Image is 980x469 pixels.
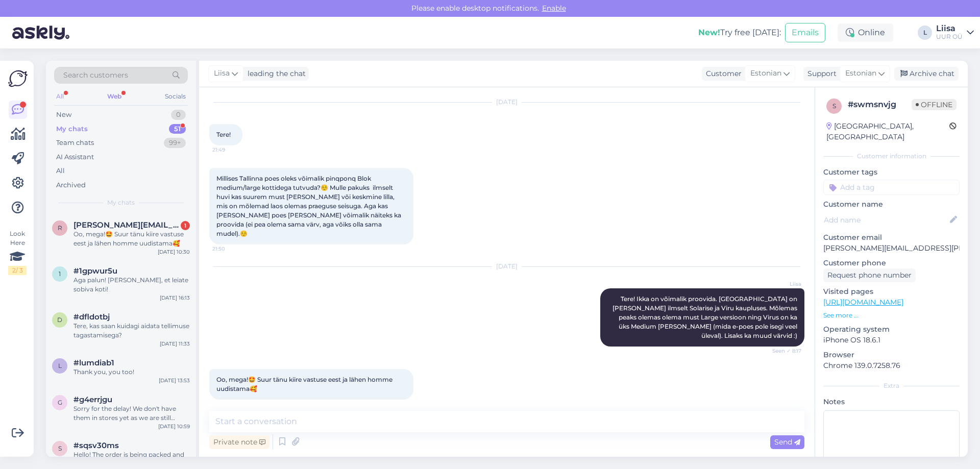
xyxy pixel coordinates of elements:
div: Request phone number [823,268,916,282]
span: s [58,445,62,452]
span: Millises Tallinna poes oleks võimalik pinqponq Blok medium/large kottidega tutvuda?☺️ Mulle pakuk... [216,175,403,237]
div: Aga palun! [PERSON_NAME], et leiate sobiva koti! [73,276,190,294]
div: Customer [702,68,742,79]
span: Enable [539,4,569,13]
div: Private note [209,435,269,449]
p: Customer email [823,232,960,243]
span: Offline [912,99,957,110]
span: Estonian [750,68,781,79]
div: Liisa [936,24,963,33]
span: 21:50 [212,245,251,253]
span: 21:49 [212,146,251,154]
input: Add a tag [823,180,960,195]
div: Thank you, you too! [73,367,190,377]
div: [DATE] 13:53 [159,377,190,384]
span: #1gpwur5u [73,266,117,276]
div: leading the chat [243,68,306,79]
span: Seen ✓ 8:17 [763,347,801,355]
p: Customer phone [823,258,960,268]
p: Operating system [823,324,960,335]
div: [DATE] 16:13 [160,294,190,302]
span: s [832,102,836,110]
div: Archived [56,180,86,190]
span: Tere! Ikka on võimalik proovida. [GEOGRAPHIC_DATA] on [PERSON_NAME] ilmselt Solarise ja Viru kaup... [612,295,799,339]
span: l [58,362,62,369]
div: My chats [56,124,88,134]
div: All [54,90,66,103]
div: Hello! The order is being packed and will be sent out latest [DATE] :) [73,450,190,468]
div: Look Here [8,229,27,275]
span: #sqsv30ms [73,441,119,450]
a: [URL][DOMAIN_NAME] [823,298,903,307]
span: r [58,224,62,232]
div: 0 [171,110,186,120]
span: Liisa [214,68,230,79]
div: L [918,26,932,40]
div: [DATE] [209,97,804,107]
div: [DATE] 10:30 [158,248,190,256]
div: Sorry for the delay! We don't have them in stores yet as we are still selling spring/summer colle... [73,404,190,423]
div: Support [803,68,837,79]
div: [GEOGRAPHIC_DATA], [GEOGRAPHIC_DATA] [826,121,949,142]
div: 2 / 3 [8,266,27,275]
span: Search customers [63,70,128,81]
div: [DATE] [209,262,804,271]
div: Socials [163,90,188,103]
b: New! [698,28,720,37]
div: 1 [181,221,190,230]
span: Oo, mega!🤩 Suur tänu kiire vastuse eest ja lähen homme uudistama🥰 [216,376,394,392]
div: UUR OÜ [936,33,963,41]
p: iPhone OS 18.6.1 [823,335,960,345]
span: Tere! [216,131,231,138]
p: Chrome 139.0.7258.76 [823,360,960,371]
span: d [57,316,62,324]
p: Customer name [823,199,960,210]
div: All [56,166,65,176]
a: LiisaUUR OÜ [936,24,974,41]
div: Online [838,23,893,42]
div: [DATE] 11:33 [160,340,190,348]
p: Browser [823,350,960,360]
span: #dfldotbj [73,312,110,322]
input: Add name [824,214,948,226]
span: #lumdiab1 [73,358,114,367]
div: Team chats [56,138,94,148]
div: Extra [823,381,960,390]
div: Oo, mega!🤩 Suur tänu kiire vastuse eest ja lähen homme uudistama🥰 [73,230,190,248]
div: Archive chat [894,67,959,81]
p: Customer tags [823,167,960,178]
div: Try free [DATE]: [698,27,781,39]
div: [DATE] 10:59 [158,423,190,430]
div: 51 [169,124,186,134]
span: Estonian [845,68,876,79]
span: #g4errjgu [73,395,112,404]
p: Notes [823,397,960,407]
div: 99+ [164,138,186,148]
span: g [58,399,62,406]
div: New [56,110,71,120]
p: [PERSON_NAME][EMAIL_ADDRESS][PERSON_NAME][DOMAIN_NAME] [823,243,960,254]
div: Tere, kas saan kuidagi aidata tellimuse tagastamisega? [73,322,190,340]
div: AI Assistant [56,152,94,162]
div: Web [105,90,124,103]
div: # swmsnvjg [848,98,912,111]
button: Emails [785,23,825,42]
span: My chats [107,198,135,207]
span: ruth.parman.8@gmail.com [73,220,180,230]
span: 10:30 [212,400,251,408]
div: Customer information [823,152,960,161]
img: Askly Logo [8,69,28,88]
span: Liisa [763,280,801,288]
span: 1 [59,270,61,278]
p: See more ... [823,311,960,320]
span: Send [774,437,800,447]
p: Visited pages [823,286,960,297]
